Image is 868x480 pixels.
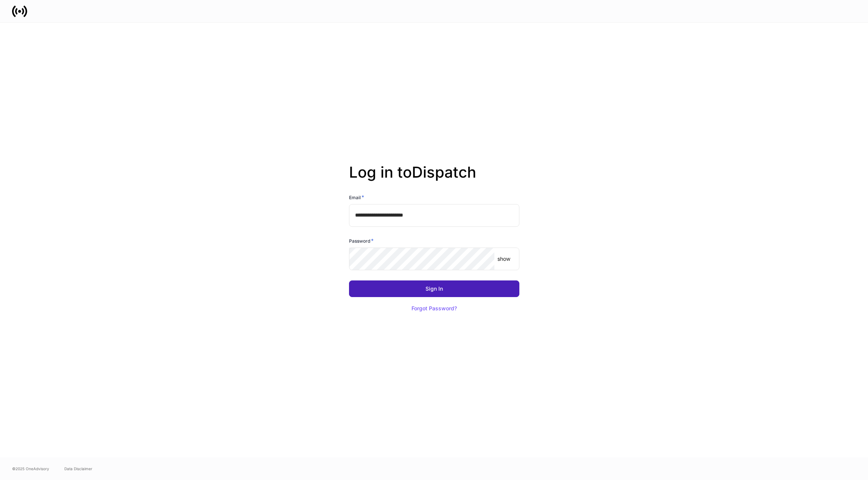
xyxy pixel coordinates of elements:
button: Forgot Password? [402,300,466,317]
button: Sign In [349,280,519,297]
div: Sign In [425,286,443,291]
a: Data Disclaimer [64,466,92,472]
span: © 2025 OneAdvisory [12,466,49,472]
p: show [497,255,510,263]
h6: Password [349,237,374,245]
div: Forgot Password? [411,306,457,311]
h6: Email [349,194,364,201]
h2: Log in to Dispatch [349,163,519,194]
